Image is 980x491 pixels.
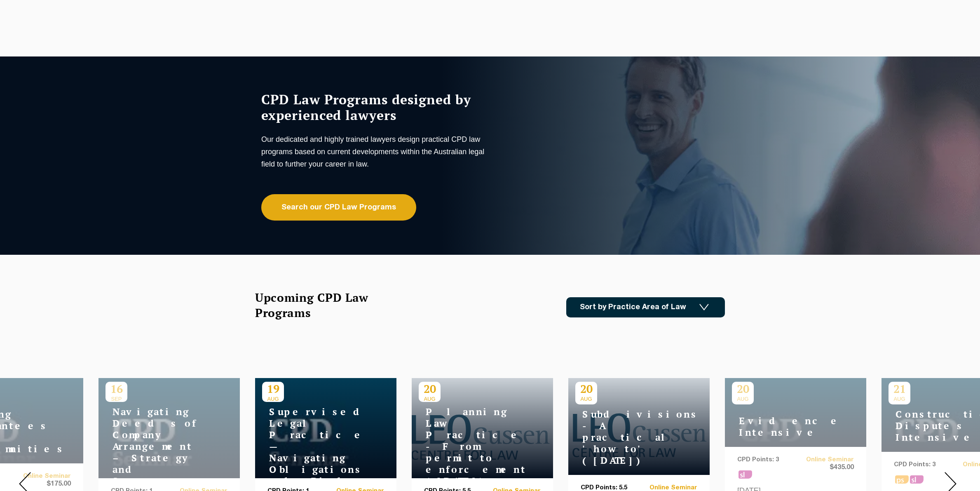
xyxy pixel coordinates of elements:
[699,304,709,311] img: Icon
[575,409,678,466] h4: Subdivisions - A practical 'how to' ([DATE])
[255,290,389,320] h2: Upcoming CPD Law Programs
[575,396,597,402] span: AUG
[419,382,441,396] p: 20
[262,382,284,396] p: 19
[566,297,725,317] a: Sort by Practice Area of Law
[261,92,488,123] h1: CPD Law Programs designed by experienced lawyers
[261,133,488,170] p: Our dedicated and highly trained lawyers design practical CPD law programs based on current devel...
[419,406,522,487] h4: Planning Law Practice - From permit to enforcement ([DATE])
[262,396,284,402] span: AUG
[261,194,416,221] a: Search our CPD Law Programs
[262,406,365,487] h4: Supervised Legal Practice — Navigating Obligations and Risks
[575,382,597,396] p: 20
[419,396,441,402] span: AUG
